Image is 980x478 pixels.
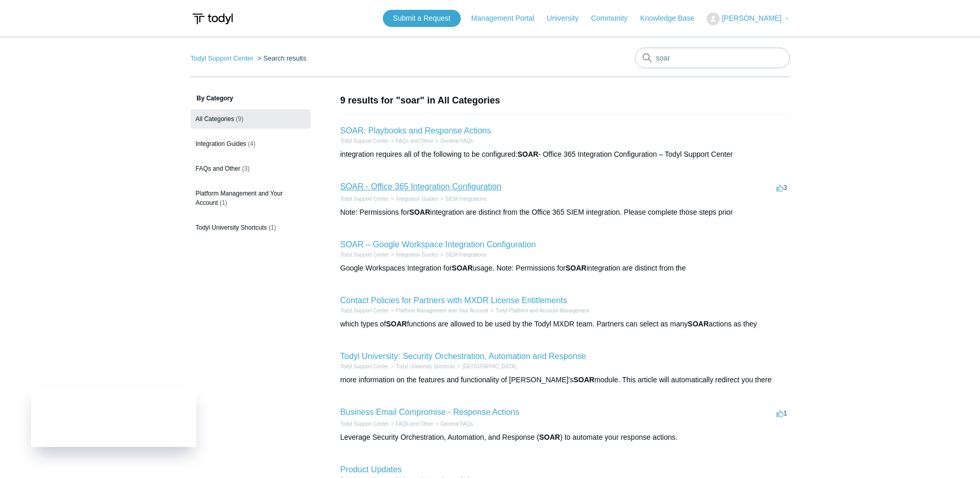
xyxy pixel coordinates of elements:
[340,319,790,330] div: which types of functions are allowed to be used by the Todyl MXDR team. Partners can select as ma...
[191,109,310,129] a: All Categories (9)
[242,165,250,172] span: (3)
[388,251,438,259] li: Integration Guides
[445,196,486,202] a: SIEM Integrations
[471,13,545,24] a: Management Portal
[248,140,256,147] span: (4)
[340,138,389,144] a: Todyl Support Center
[191,159,310,178] a: FAQs and Other (3)
[340,149,790,160] div: integration requires all of the following to be configured: - Office 365 Integration Configuratio...
[340,240,536,249] a: SOAR – Google Workspace Integration Configuration
[388,137,433,145] li: FAQs and Other
[255,54,306,62] li: Search results
[340,252,389,258] a: Todyl Support Center
[438,195,486,203] li: SIEM Integrations
[396,364,455,369] a: Todyl University Shortcuts
[191,94,310,103] h3: By Category
[220,199,227,206] span: (1)
[191,54,254,62] a: Todyl Support Center
[340,137,389,145] li: Todyl Support Center
[547,13,588,24] a: University
[340,363,389,370] li: Todyl Support Center
[191,9,235,28] img: Todyl Support Center Help Center home page
[635,48,790,68] input: Search
[722,14,781,22] span: [PERSON_NAME]
[409,208,430,216] em: SOAR
[388,195,438,203] li: Integration Guides
[340,94,790,108] h1: 9 results for "soar" in All Categories
[340,296,567,305] a: Contact Policies for Partners with MXDR License Entitlements
[455,363,516,370] li: Todyl University
[340,421,389,427] a: Todyl Support Center
[707,12,789,25] button: [PERSON_NAME]
[340,352,586,361] a: Todyl University: Security Orchestration, Automation and Response
[196,140,246,147] span: Integration Guides
[191,184,310,213] a: Platform Management and Your Account (1)
[433,137,473,145] li: General FAQs
[688,320,708,328] em: SOAR
[191,218,310,237] a: Todyl University Shortcuts (1)
[776,184,787,191] span: 3
[196,224,267,231] span: Todyl University Shortcuts
[340,182,502,191] a: SOAR - Office 365 Integration Configuration
[433,420,473,428] li: General FAQs
[539,433,560,441] em: SOAR
[340,364,389,369] a: Todyl Support Center
[396,308,488,313] a: Platform Management and Your Account
[191,134,310,154] a: Integration Guides (4)
[340,207,790,218] div: Note: Permissions for integration are distinct from the Office 365 SIEM integration. Please compl...
[340,432,790,443] div: Leverage Security Orchestration, Automation, and Response ( ) to automate your response actions.
[340,307,389,315] li: Todyl Support Center
[340,308,389,313] a: Todyl Support Center
[440,421,473,427] a: General FAQs
[340,375,790,385] div: more information on the features and functionality of [PERSON_NAME]'s module. This article will a...
[340,195,389,203] li: Todyl Support Center
[388,363,455,370] li: Todyl University Shortcuts
[196,115,235,123] span: All Categories
[396,252,438,258] a: Integration Guides
[396,196,438,202] a: Integration Guides
[383,10,461,27] a: Submit a Request
[340,251,389,259] li: Todyl Support Center
[495,308,589,313] a: Todyl Platform and Account Management
[388,420,433,428] li: FAQs and Other
[386,320,407,328] em: SOAR
[340,263,790,274] div: Google Workspaces Integration for usage. Note: Permissions for integration are distinct from the
[196,190,283,206] span: Platform Management and Your Account
[566,264,586,272] em: SOAR
[438,251,486,259] li: SIEM Integrations
[591,13,638,24] a: Community
[518,150,538,158] em: SOAR
[388,307,488,315] li: Platform Management and Your Account
[488,307,589,315] li: Todyl Platform and Account Management
[573,376,594,384] em: SOAR
[340,196,389,202] a: Todyl Support Center
[31,387,196,447] iframe: Todyl Status
[236,115,244,123] span: (9)
[396,421,433,427] a: FAQs and Other
[396,138,433,144] a: FAQs and Other
[196,165,241,172] span: FAQs and Other
[340,465,402,474] a: Product Updates
[462,364,516,369] a: [GEOGRAPHIC_DATA]
[191,54,256,62] li: Todyl Support Center
[440,138,473,144] a: General FAQs
[452,264,473,272] em: SOAR
[340,126,491,135] a: SOAR: Playbooks and Response Actions
[269,224,276,231] span: (1)
[640,13,705,24] a: Knowledge Base
[776,409,787,417] span: 1
[340,420,389,428] li: Todyl Support Center
[445,252,486,258] a: SIEM Integrations
[340,408,520,416] a: Business Email Compromise - Response Actions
